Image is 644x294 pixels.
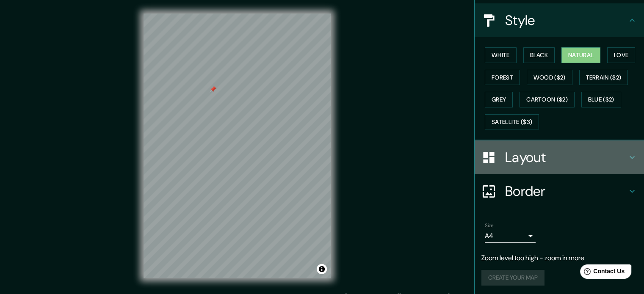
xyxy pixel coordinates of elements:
button: Blue ($2) [581,92,621,107]
p: Zoom level too high - zoom in more [481,253,637,263]
div: Style [475,3,644,37]
button: Grey [485,92,513,107]
div: Layout [475,140,644,174]
button: Natural [561,47,600,63]
canvas: Map [144,14,331,278]
button: Love [607,47,635,63]
div: Border [475,174,644,208]
button: Toggle attribution [317,264,327,274]
div: A4 [485,229,536,243]
h4: Style [505,12,627,29]
button: Cartoon ($2) [520,92,575,107]
button: Wood ($2) [527,70,572,85]
button: Black [523,47,555,63]
h4: Layout [505,149,627,166]
h4: Border [505,183,627,200]
button: Satellite ($3) [485,114,539,130]
button: Forest [485,70,520,85]
button: Terrain ($2) [579,70,628,85]
button: White [485,47,517,63]
label: Size [485,222,494,229]
iframe: Help widget launcher [569,261,635,285]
